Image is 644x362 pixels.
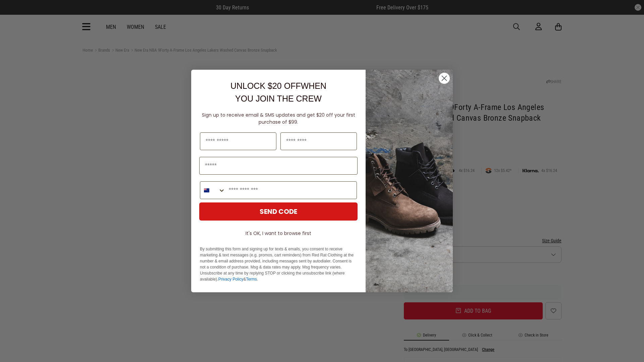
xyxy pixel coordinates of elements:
img: New Zealand [204,188,209,193]
span: UNLOCK $20 OFF [230,81,301,90]
input: First Name [200,132,276,150]
input: Email [199,157,358,175]
span: Sign up to receive email & SMS updates and get $20 off your first purchase of $99. [202,112,355,125]
span: YOU JOIN THE CREW [235,94,322,103]
p: By submitting this form and signing up for texts & emails, you consent to receive marketing & tex... [200,246,357,282]
img: f7662613-148e-4c88-9575-6c6b5b55a647.jpeg [366,70,453,292]
button: Close dialog [438,72,450,84]
span: WHEN [301,81,326,90]
button: SEND CODE [199,202,358,221]
a: Terms [246,277,257,282]
button: Open LiveChat chat widget [5,3,25,23]
a: Privacy Policy [218,277,244,282]
button: It's OK, I want to browse first [199,227,358,239]
button: Search Countries [200,182,225,199]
